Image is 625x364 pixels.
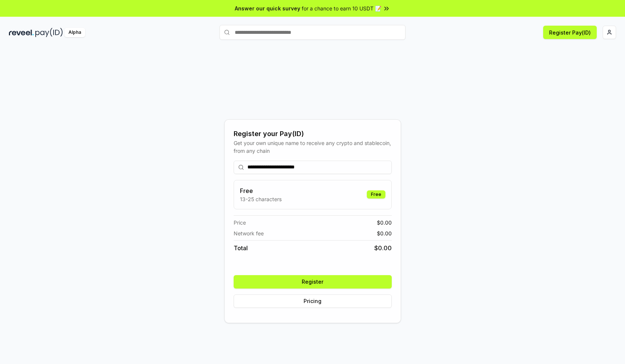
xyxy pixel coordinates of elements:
button: Pricing [234,294,392,308]
div: Register your Pay(ID) [234,129,392,139]
div: Alpha [64,28,85,37]
button: Register Pay(ID) [543,26,597,39]
button: Register [234,275,392,289]
p: 13-25 characters [240,195,282,203]
div: Free [367,190,385,199]
img: reveel_dark [9,28,34,37]
span: Price [234,219,246,226]
span: for a chance to earn 10 USDT 📝 [302,4,381,12]
span: $ 0.00 [377,219,392,226]
div: Get your own unique name to receive any crypto and stablecoin, from any chain [234,139,392,155]
span: Answer our quick survey [235,4,300,12]
span: Total [234,244,248,252]
img: pay_id [35,28,63,37]
span: $ 0.00 [374,244,392,252]
span: $ 0.00 [377,229,392,237]
span: Network fee [234,229,264,237]
h3: Free [240,186,282,195]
